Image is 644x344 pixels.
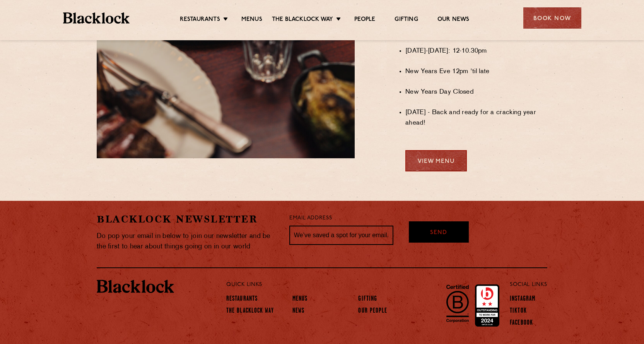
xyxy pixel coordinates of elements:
a: Menus [241,16,262,24]
a: Gifting [395,16,418,24]
a: Instagram [510,295,535,304]
span: Send [430,229,447,238]
img: Accred_2023_2star.png [475,284,499,327]
li: [DATE] - Back and ready for a cracking year ahead! [405,108,547,128]
a: Menus [292,295,308,304]
a: View Menu [405,150,467,171]
a: News [292,307,304,316]
a: Restaurants [226,295,258,304]
p: Do pop your email in below to join our newsletter and be the first to hear about things going on ... [97,231,278,252]
p: Social Links [510,280,547,290]
a: Our News [437,16,470,24]
div: Book Now [523,7,581,29]
img: BL_Textured_Logo-footer-cropped.svg [63,12,130,24]
label: Email Address [289,214,332,223]
a: People [354,16,375,24]
li: [DATE]-[DATE]: 12-10.30pm [405,46,547,56]
img: BL_Textured_Logo-footer-cropped.svg [97,280,174,293]
a: Restaurants [180,16,220,24]
li: New Years Eve 12pm 'til late [405,67,547,77]
p: Quick Links [226,280,484,290]
li: New Years Day Closed [405,87,547,98]
input: We’ve saved a spot for your email... [289,226,393,245]
h2: Blacklock Newsletter [97,212,278,226]
a: Our People [358,307,387,316]
img: B-Corp-Logo-Black-RGB.svg [442,280,473,327]
a: TikTok [510,307,527,316]
a: Facebook [510,319,533,328]
a: The Blacklock Way [272,16,333,24]
a: Gifting [358,295,377,304]
a: The Blacklock Way [226,307,274,316]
